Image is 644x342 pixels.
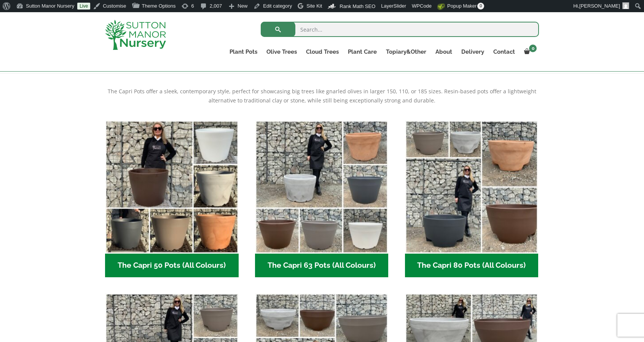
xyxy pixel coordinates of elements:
[306,3,322,9] span: Site Kit
[520,46,539,57] a: 0
[105,87,539,105] p: The Capri Pots offer a sleek, contemporary style, perfect for showcasing big trees like gnarled o...
[477,3,484,10] span: 0
[105,120,239,277] a: Visit product category The Capri 50 Pots (All Colours)
[529,45,537,52] span: 0
[105,254,239,277] h2: The Capri 50 Pots (All Colours)
[340,3,375,9] span: Rank Math SEO
[405,120,539,254] img: The Capri 80 Pots (All Colours)
[255,120,389,254] img: The Capri 63 Pots (All Colours)
[77,3,90,10] a: Live
[262,46,301,57] a: Olive Trees
[343,46,381,57] a: Plant Care
[225,46,262,57] a: Plant Pots
[405,254,539,277] h2: The Capri 80 Pots (All Colours)
[431,46,457,57] a: About
[105,20,166,50] img: logo
[405,120,539,277] a: Visit product category The Capri 80 Pots (All Colours)
[489,46,520,57] a: Contact
[301,46,343,57] a: Cloud Trees
[579,3,620,9] span: [PERSON_NAME]
[457,46,489,57] a: Delivery
[261,22,539,37] input: Search...
[255,254,389,277] h2: The Capri 63 Pots (All Colours)
[105,120,239,254] img: The Capri 50 Pots (All Colours)
[381,46,431,57] a: Topiary&Other
[255,120,389,277] a: Visit product category The Capri 63 Pots (All Colours)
